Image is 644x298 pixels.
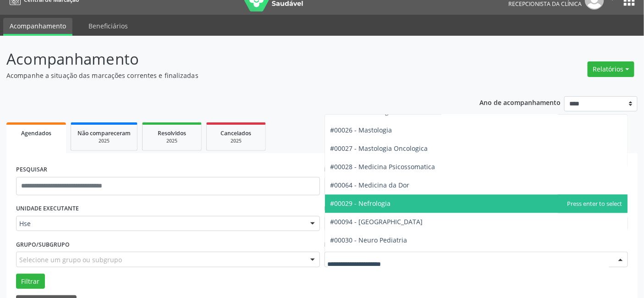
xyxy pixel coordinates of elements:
span: #00064 - Medicina da Dor [330,181,410,189]
button: Relatórios [588,61,634,77]
span: #00094 - [GEOGRAPHIC_DATA] [330,217,423,226]
span: #00030 - Neuro Pediatria [330,236,407,244]
span: Selecione um grupo ou subgrupo [19,255,122,265]
label: PESQUISAR [16,163,47,177]
span: Não compareceram [77,129,131,137]
div: 2025 [149,138,195,144]
div: 2025 [77,138,131,144]
button: Filtrar [16,274,45,289]
span: Resolvidos [158,129,186,137]
p: Acompanhamento [6,48,448,71]
a: Beneficiários [82,18,134,34]
span: Cancelados [221,129,252,137]
span: #00026 - Mastologia [330,126,392,134]
span: Hse [19,219,301,228]
span: #00027 - Mastologia Oncologica [330,144,428,153]
span: #00028 - Medicina Psicossomatica [330,162,435,171]
div: 2025 [213,138,259,144]
span: #00029 - Nefrologia [330,199,391,208]
span: Agendados [21,129,51,137]
a: Acompanhamento [3,18,72,36]
label: Grupo/Subgrupo [16,237,70,252]
p: Ano de acompanhamento [480,96,561,108]
p: Acompanhe a situação das marcações correntes e finalizadas [6,71,448,80]
label: UNIDADE EXECUTANTE [16,202,79,216]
